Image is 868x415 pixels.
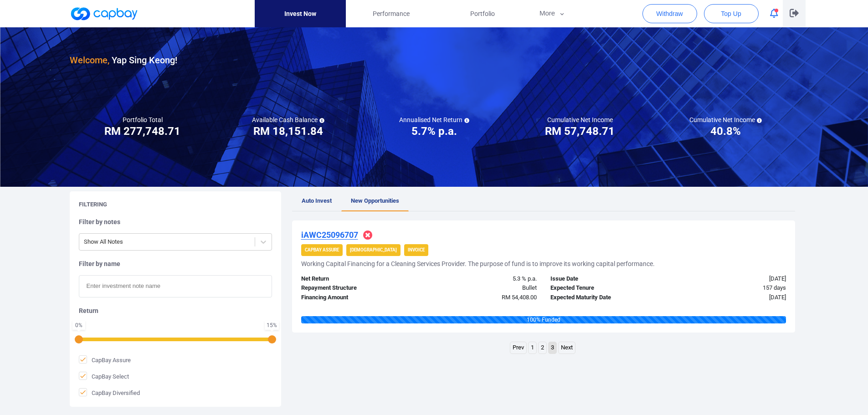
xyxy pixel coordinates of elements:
[544,274,668,284] div: Issue Date
[399,116,469,124] h5: Annualised Net Return
[549,342,556,354] a: Page 3 is your current page
[79,218,272,226] h5: Filter by notes
[470,9,495,19] span: Portfolio
[294,293,419,302] div: Financing Amount
[559,342,575,354] a: Next page
[689,116,762,124] h5: Cumulative Net Income
[123,116,163,124] h5: Portfolio Total
[301,230,358,240] u: iAWC25096707
[721,9,741,18] span: Top Up
[79,355,131,364] span: CapBay Assure
[294,274,419,284] div: Net Return
[301,316,786,323] div: 100 % Funded
[79,388,140,397] span: CapBay Diversified
[545,124,615,138] h3: RM 57,748.71
[419,274,544,284] div: 5.3 % p.a.
[267,323,277,328] div: 15 %
[79,200,107,209] h5: Filtering
[104,124,180,138] h3: RM 277,748.71
[502,294,537,301] span: RM 54,408.00
[529,342,536,354] a: Page 1
[668,283,793,293] div: 157 days
[710,124,741,138] h3: 40.8%
[79,260,272,268] h5: Filter by name
[79,275,272,297] input: Enter investment note name
[642,4,697,23] button: Withdraw
[373,9,410,19] span: Performance
[411,124,457,138] h3: 5.7% p.a.
[704,4,759,23] button: Top Up
[547,116,613,124] h5: Cumulative Net Income
[294,283,419,293] div: Repayment Structure
[350,247,397,252] strong: [DEMOGRAPHIC_DATA]
[668,274,793,284] div: [DATE]
[408,247,425,252] strong: Invoice
[351,197,399,204] span: New Opportunities
[74,323,83,328] div: 0 %
[301,260,655,268] h5: Working Capital Financing for a Cleaning Services Provider. The purpose of fund is to improve its...
[419,283,544,293] div: Bullet
[70,55,109,66] span: Welcome,
[668,293,793,302] div: [DATE]
[79,372,129,381] span: CapBay Select
[544,293,668,302] div: Expected Maturity Date
[305,247,339,252] strong: CapBay Assure
[252,116,324,124] h5: Available Cash Balance
[544,283,668,293] div: Expected Tenure
[253,124,323,138] h3: RM 18,151.84
[510,342,526,354] a: Previous page
[302,197,332,204] span: Auto Invest
[539,342,546,354] a: Page 2
[70,53,177,67] h3: Yap Sing Keong !
[79,307,272,315] h5: Return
